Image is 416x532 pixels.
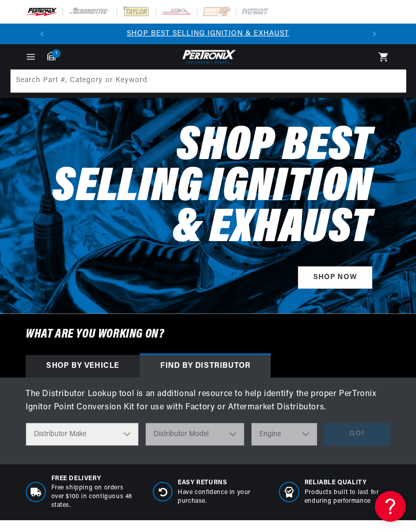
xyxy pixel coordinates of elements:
div: Announcement [52,28,364,40]
button: Translation missing: en.sections.announcements.next_announcement [364,24,385,44]
a: 1 [47,51,55,61]
span: Free Delivery [51,475,137,483]
p: Have confidence in your purchase. [178,488,263,506]
p: Free shipping on orders over $100 in contiguous 48 states. [51,484,137,509]
span: RELIABLE QUALITY [305,479,390,487]
input: Search Part #, Category or Keyword [11,70,406,92]
div: The Distributor Lookup tool is an additional resource to help identify the proper PerTronix Ignit... [26,388,390,414]
div: Shop by vehicle [26,355,140,378]
div: Find by Distributor [140,355,271,378]
p: Products built to last for enduring performance [305,488,390,506]
span: Easy Returns [178,479,263,487]
summary: Menu [20,51,42,63]
button: Translation missing: en.sections.announcements.previous_announcement [32,24,52,44]
div: 1 of 2 [52,28,364,40]
span: 1 [52,49,61,58]
a: SHOP NOW [298,266,372,289]
h2: Shop Best Selling Ignition & Exhaust [26,127,372,250]
a: SHOP BEST SELLING IGNITION & EXHAUST [127,30,289,37]
img: Pertronix [180,48,236,65]
button: Search Part #, Category or Keyword [383,70,405,92]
